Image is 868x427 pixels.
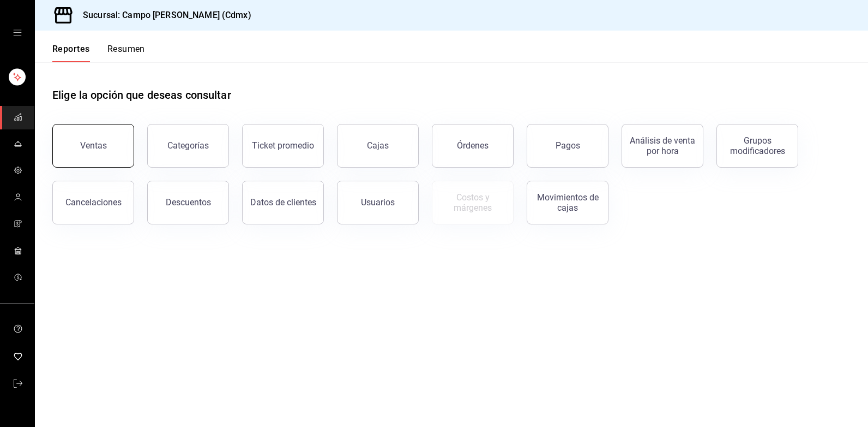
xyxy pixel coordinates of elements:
[242,124,324,168] button: Ticket promedio
[74,9,251,22] h3: Sucursal: Campo [PERSON_NAME] (Cdmx)
[556,140,580,151] div: Pagos
[13,28,22,37] button: open drawer
[52,181,134,224] button: Cancelaciones
[52,124,134,168] button: Ventas
[52,44,145,62] div: navigation tabs
[622,124,703,168] button: Análisis de venta por hora
[147,124,229,168] button: Categorías
[367,139,389,152] div: Cajas
[361,197,395,207] div: Usuarios
[432,124,514,168] button: Órdenes
[107,44,145,62] button: Resumen
[52,44,90,62] button: Reportes
[250,197,316,207] div: Datos de clientes
[439,192,507,213] div: Costos y márgenes
[147,181,229,224] button: Descuentos
[534,192,601,213] div: Movimientos de cajas
[52,87,231,103] h1: Elige la opción que deseas consultar
[527,181,608,224] button: Movimientos de cajas
[629,135,696,156] div: Análisis de venta por hora
[167,140,209,151] div: Categorías
[432,181,514,224] button: Contrata inventarios para ver este reporte
[337,181,419,224] button: Usuarios
[80,140,107,151] div: Ventas
[252,140,314,151] div: Ticket promedio
[337,124,419,168] a: Cajas
[166,197,211,207] div: Descuentos
[724,135,791,156] div: Grupos modificadores
[457,140,489,151] div: Órdenes
[65,197,122,207] div: Cancelaciones
[527,124,608,168] button: Pagos
[242,181,324,224] button: Datos de clientes
[716,124,798,168] button: Grupos modificadores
